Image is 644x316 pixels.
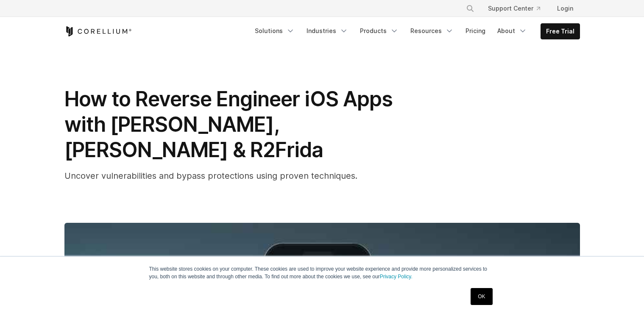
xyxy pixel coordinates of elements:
span: Uncover vulnerabilities and bypass protections using proven techniques. [64,171,357,181]
a: Privacy Policy. [380,274,413,280]
p: This website stores cookies on your computer. These cookies are used to improve your website expe... [149,265,495,280]
a: Products [355,23,404,39]
a: Resources [405,23,459,39]
a: Free Trial [541,24,580,39]
a: Login [550,1,580,16]
a: Industries [301,23,353,39]
a: Solutions [250,23,300,39]
a: About [492,23,532,39]
div: Navigation Menu [250,23,580,39]
a: Corellium Home [64,26,132,36]
a: Support Center [481,1,547,16]
div: Navigation Menu [456,1,580,16]
a: OK [471,288,492,305]
a: Pricing [460,23,491,39]
span: How to Reverse Engineer iOS Apps with [PERSON_NAME], [PERSON_NAME] & R2Frida [64,86,393,162]
button: Search [463,1,478,16]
